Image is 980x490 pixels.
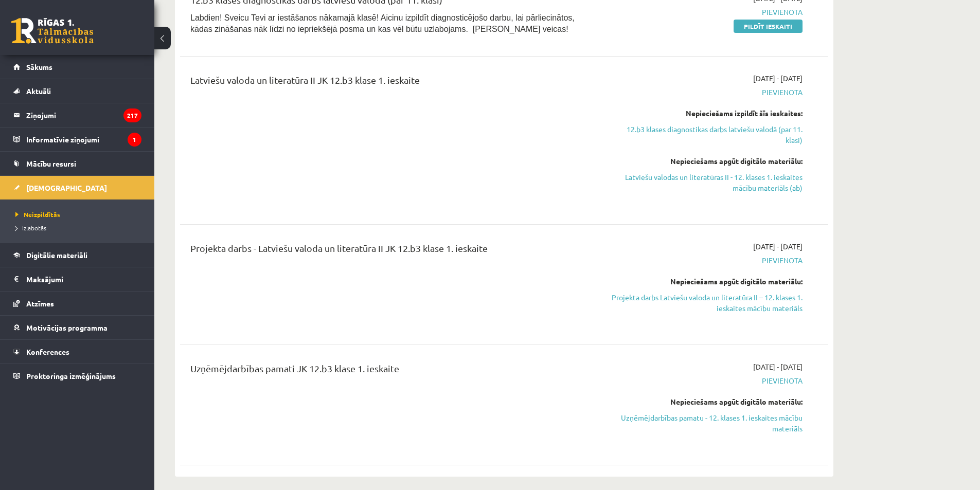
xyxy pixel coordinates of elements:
[609,276,803,287] div: Nepieciešams apgūt digitālo materiālu:
[26,371,116,380] span: Proktoringa izmēģinājums
[13,267,141,291] a: Maksājumi
[26,347,69,356] span: Konferences
[609,292,803,314] a: Projekta darbs Latviešu valoda un literatūra II – 12. klases 1. ieskaites mācību materiāls
[13,364,141,388] a: Proktoringa izmēģinājums
[15,224,46,232] span: Izlabotās
[609,156,803,167] div: Nepieciešams apgūt digitālo materiālu:
[11,18,94,44] a: Rīgas 1. Tālmācības vidusskola
[190,73,593,92] div: Latviešu valoda un literatūra II JK 12.b3 klase 1. ieskaite
[26,183,107,192] span: [DEMOGRAPHIC_DATA]
[15,210,144,219] a: Neizpildītās
[15,210,60,219] span: Neizpildītās
[609,7,803,17] span: Pievienota
[13,55,141,79] a: Sākums
[26,86,51,96] span: Aktuāli
[609,255,803,266] span: Pievienota
[609,375,803,386] span: Pievienota
[26,299,54,308] span: Atzīmes
[128,133,141,147] i: 1
[609,412,803,434] a: Uzņēmējdarbības pamatu - 12. klases 1. ieskaites mācību materiāls
[13,292,141,315] a: Atzīmes
[13,128,141,151] a: Informatīvie ziņojumi1
[26,250,87,260] span: Digitālie materiāli
[13,243,141,267] a: Digitālie materiāli
[26,103,141,127] legend: Ziņojumi
[26,128,141,151] legend: Informatīvie ziņojumi
[26,159,76,168] span: Mācību resursi
[26,323,108,332] span: Motivācijas programma
[123,108,141,122] i: 217
[190,241,593,260] div: Projekta darbs - Latviešu valoda un literatūra II JK 12.b3 klase 1. ieskaite
[753,73,803,84] span: [DATE] - [DATE]
[13,316,141,339] a: Motivācijas programma
[190,13,575,33] span: Labdien! Sveicu Tevi ar iestāšanos nākamajā klasē! Aicinu izpildīt diagnosticējošo darbu, lai pār...
[13,103,141,127] a: Ziņojumi217
[734,20,803,33] a: Pildīt ieskaiti
[26,62,52,71] span: Sākums
[190,361,593,380] div: Uzņēmējdarbības pamati JK 12.b3 klase 1. ieskaite
[13,79,141,103] a: Aktuāli
[15,223,144,232] a: Izlabotās
[609,124,803,146] a: 12.b3 klases diagnostikas darbs latviešu valodā (par 11. klasi)
[753,241,803,252] span: [DATE] - [DATE]
[609,396,803,407] div: Nepieciešams apgūt digitālo materiālu:
[609,108,803,119] div: Nepieciešams izpildīt šīs ieskaites:
[13,176,141,199] a: [DEMOGRAPHIC_DATA]
[753,361,803,372] span: [DATE] - [DATE]
[609,172,803,193] a: Latviešu valodas un literatūras II - 12. klases 1. ieskaites mācību materiāls (ab)
[26,267,141,291] legend: Maksājumi
[609,87,803,98] span: Pievienota
[13,340,141,364] a: Konferences
[13,152,141,175] a: Mācību resursi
